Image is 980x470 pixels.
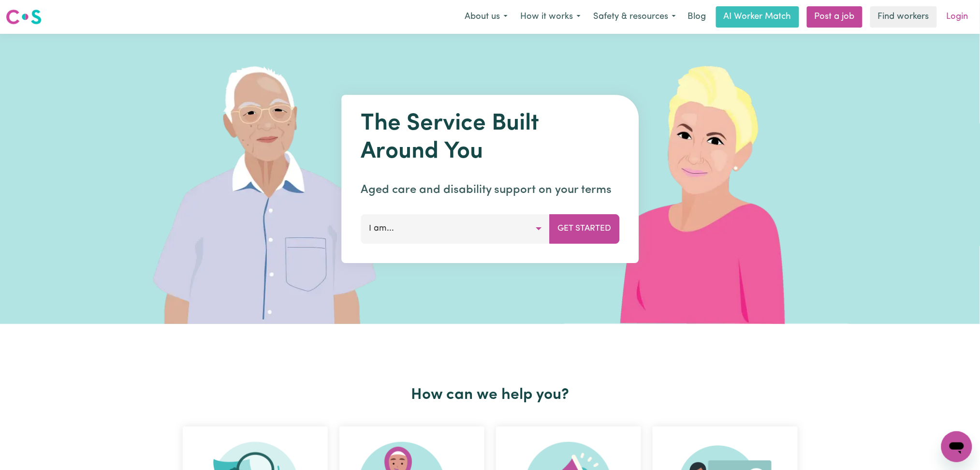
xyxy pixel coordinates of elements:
[458,7,514,27] button: About us
[587,7,682,27] button: Safety & resources
[361,110,619,166] h1: The Service Built Around You
[361,214,550,243] button: I am...
[941,6,974,28] a: Login
[361,181,619,199] p: Aged care and disability support on your terms
[941,431,972,462] iframe: Button to launch messaging window
[682,6,712,28] a: Blog
[177,386,804,404] h2: How can we help you?
[807,6,863,28] a: Post a job
[6,6,42,28] a: Careseekers logo
[870,6,937,28] a: Find workers
[716,6,799,28] a: AI Worker Match
[6,8,42,26] img: Careseekers logo
[514,7,587,27] button: How it works
[549,214,619,243] button: Get Started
